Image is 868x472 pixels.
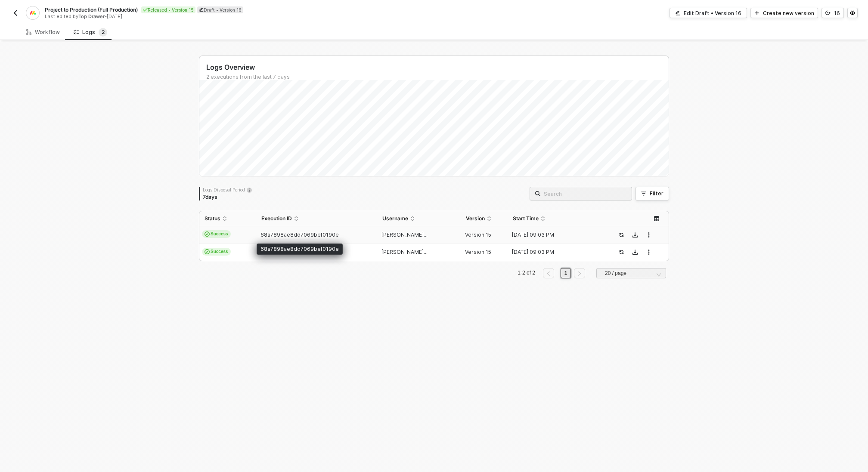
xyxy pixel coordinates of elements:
[202,230,231,238] span: Success
[750,8,818,18] button: Create new version
[257,244,343,255] div: 68a7898ae8dd7069bef0190e
[377,211,461,226] th: Username
[605,267,661,280] span: 20 / page
[543,268,554,278] button: left
[754,10,759,15] span: icon-play
[546,271,551,276] span: left
[635,187,669,201] button: Filter
[197,6,243,13] div: Draft • Version 16
[654,216,659,221] span: icon-table
[465,231,491,238] span: Version 15
[465,249,491,255] span: Version 15
[202,248,231,256] span: Success
[461,211,508,226] th: Version
[260,231,339,238] span: 68a7898ae8dd7069bef0190e
[206,74,669,80] div: 2 executions from the last 7 days
[102,29,105,35] span: 2
[381,249,428,255] span: [PERSON_NAME]...
[763,9,814,17] div: Create new version
[601,268,661,278] input: Page Size
[544,189,626,198] input: Search
[825,10,831,15] span: icon-versioning
[199,7,204,12] span: icon-edit
[261,215,292,222] span: Execution ID
[10,8,21,18] button: back
[684,9,741,17] div: Edit Draft • Version 16
[256,211,377,226] th: Execution ID
[205,231,210,237] span: icon-cards
[205,215,220,222] span: Status
[650,190,663,197] div: Filter
[29,9,36,17] img: integration-icon
[670,8,747,18] button: Edit Draft • Version 16
[513,215,539,222] span: Start Time
[199,211,256,226] th: Status
[573,268,586,278] li: Next Page
[99,28,107,37] sup: 2
[577,271,582,276] span: right
[834,9,840,17] div: 16
[632,250,638,255] span: icon-download
[619,250,624,255] span: icon-success-page
[206,63,669,72] div: Logs Overview
[619,232,624,238] span: icon-success-page
[542,268,555,278] li: Previous Page
[508,211,608,226] th: Start Time
[382,215,408,222] span: Username
[675,10,680,15] span: icon-edit
[45,13,433,20] div: Last edited by - [DATE]
[203,187,252,193] div: Logs Disposal Period
[574,268,585,278] button: right
[561,268,571,278] li: 1
[203,194,252,201] div: 7 days
[45,6,138,13] span: Project to Production (Full Production)
[205,249,210,254] span: icon-cards
[74,28,107,37] div: Logs
[508,231,601,238] div: [DATE] 09:03 PM
[850,10,855,15] span: icon-settings
[26,29,60,36] div: Workflow
[821,8,844,18] button: 16
[466,215,485,222] span: Version
[381,231,428,238] span: [PERSON_NAME]...
[508,249,601,256] div: [DATE] 09:03 PM
[12,9,19,16] img: back
[141,6,195,13] div: Released • Version 15
[516,268,536,278] li: 1-2 of 2
[78,13,105,19] span: Top Drawer
[632,232,638,238] span: icon-download
[596,268,666,282] div: Page Size
[562,268,570,278] a: 1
